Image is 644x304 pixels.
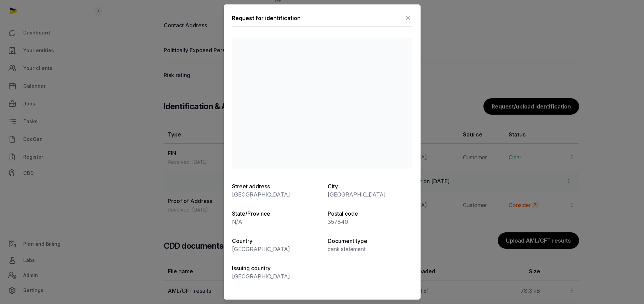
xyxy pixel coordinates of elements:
[328,190,412,199] p: [GEOGRAPHIC_DATA]
[232,237,317,245] p: Country
[328,209,412,218] p: Postal code
[328,245,412,253] p: bank statement
[328,218,412,226] p: 357840
[232,190,317,199] p: [GEOGRAPHIC_DATA]
[328,182,412,190] p: City
[232,14,301,22] div: Request for identification
[328,237,412,245] p: Document type
[232,245,317,253] p: [GEOGRAPHIC_DATA]
[232,209,317,218] p: State/Province
[232,182,317,190] p: Street address
[232,272,317,280] p: [GEOGRAPHIC_DATA]
[232,218,317,226] p: N/A
[232,264,317,272] p: Issuing country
